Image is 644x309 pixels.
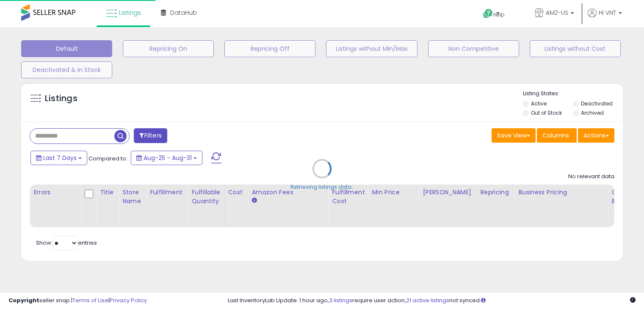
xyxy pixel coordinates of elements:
button: Non Competitive [428,40,519,57]
button: Repricing On [123,40,214,57]
strong: Copyright [8,296,39,304]
a: Privacy Policy [110,296,147,304]
div: seller snap | | [8,297,147,305]
span: Listings [119,8,141,17]
a: Terms of Use [72,296,108,304]
span: AMZ-US [546,8,568,17]
a: 3 listings [329,296,352,304]
a: 21 active listings [406,296,449,304]
span: DataHub [170,8,197,17]
i: Click here to read more about un-synced listings. [481,298,486,303]
i: Get Help [483,8,493,19]
button: Listings without Cost [530,40,621,57]
a: Help [476,2,521,28]
button: Deactivated & In Stock [21,61,112,78]
button: Listings without Min/Max [326,40,417,57]
a: Hi VNT [588,8,622,28]
div: Last InventoryLab Update: 1 hour ago, require user action, not synced. [228,297,636,305]
span: Hi VNT [599,8,616,17]
button: Repricing Off [224,40,315,57]
div: Retrieving listings data.. [290,183,354,191]
span: Help [493,11,505,18]
button: Default [21,40,112,57]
